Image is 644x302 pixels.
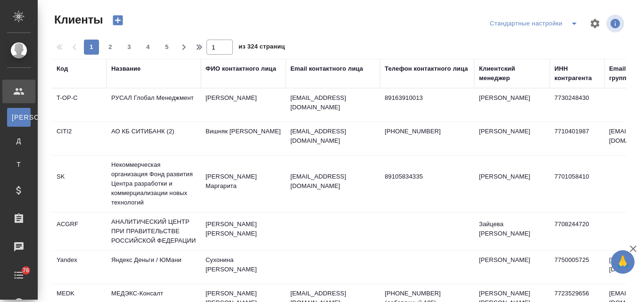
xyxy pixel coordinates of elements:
[385,64,468,73] div: Телефон контактного лица
[107,89,201,122] td: РУСАЛ Глобал Менеджмент
[206,64,276,73] div: ФИО контактного лица
[107,12,129,28] button: Создать
[52,122,107,155] td: CITI2
[57,64,68,73] div: Код
[584,12,606,35] span: Настроить таблицу
[385,172,470,181] p: 89105834335
[474,89,550,122] td: [PERSON_NAME]
[550,251,604,284] td: 7750005725
[201,251,286,284] td: Сухонина [PERSON_NAME]
[12,136,26,146] span: Д
[487,16,584,31] div: split button
[479,64,545,83] div: Клиентский менеджер
[52,167,107,200] td: SK
[290,64,363,73] div: Email контактного лица
[122,40,137,55] button: 3
[290,127,375,146] p: [EMAIL_ADDRESS][DOMAIN_NAME]
[159,40,174,55] button: 5
[474,251,550,284] td: [PERSON_NAME]
[550,167,604,200] td: 7701058410
[107,212,201,250] td: АНАЛИТИЧЕСКИЙ ЦЕНТР ПРИ ПРАВИТЕЛЬСТВЕ РОССИЙСКОЙ ФЕДЕРАЦИИ
[611,250,635,274] button: 🙏
[17,266,35,275] span: 76
[550,215,604,248] td: 7708244720
[103,40,118,55] button: 2
[52,251,107,284] td: Yandex
[111,64,140,73] div: Название
[606,15,626,33] span: Посмотреть информацию
[52,215,107,248] td: ACGRF
[52,89,107,122] td: T-OP-C
[201,167,286,200] td: [PERSON_NAME] Маргарита
[7,155,31,174] a: Т
[385,93,470,103] p: 89163910013
[554,64,600,83] div: ИНН контрагента
[159,42,174,52] span: 5
[239,41,285,55] span: из 324 страниц
[107,122,201,155] td: АО КБ СИТИБАНК (2)
[122,42,137,52] span: 3
[12,113,26,122] span: [PERSON_NAME]
[290,93,375,112] p: [EMAIL_ADDRESS][DOMAIN_NAME]
[103,42,118,52] span: 2
[201,89,286,122] td: [PERSON_NAME]
[107,251,201,284] td: Яндекс Деньги / ЮМани
[107,155,201,212] td: Некоммерческая организация Фонд развития Центра разработки и коммерциализации новых технологий
[550,89,604,122] td: 7730248430
[2,263,35,287] a: 76
[7,108,31,127] a: [PERSON_NAME]
[385,127,470,136] p: [PHONE_NUMBER]
[12,160,26,169] span: Т
[140,40,156,55] button: 4
[615,252,631,272] span: 🙏
[290,172,375,191] p: [EMAIL_ADDRESS][DOMAIN_NAME]
[140,42,156,52] span: 4
[201,215,286,248] td: [PERSON_NAME] [PERSON_NAME]
[550,122,604,155] td: 7710401987
[7,131,31,150] a: Д
[474,167,550,200] td: [PERSON_NAME]
[474,215,550,248] td: Зайцева [PERSON_NAME]
[52,12,103,27] span: Клиенты
[201,122,286,155] td: Вишняк [PERSON_NAME]
[474,122,550,155] td: [PERSON_NAME]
